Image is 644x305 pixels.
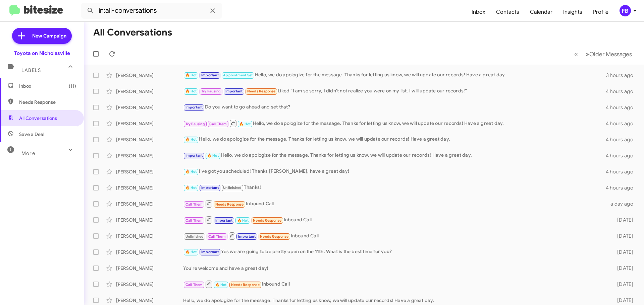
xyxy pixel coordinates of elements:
[183,152,606,159] div: Hello, we do apologize for the message. Thanks for letting us know, we will update our records! H...
[32,32,66,39] span: New Campaign
[93,27,172,38] h1: All Conversations
[183,297,606,304] div: Hello, we do apologize for the message. Thanks for letting us know, we will update our records! H...
[231,283,260,287] span: Needs Response
[571,47,636,61] nav: Page navigation example
[183,103,606,111] div: Do you want to go ahead and set that?
[247,89,276,93] span: Needs Response
[201,73,219,77] span: Important
[558,2,588,22] a: Insights
[14,50,70,57] div: Toyota on Nicholasville
[116,297,183,304] div: [PERSON_NAME]
[620,5,631,16] div: FB
[116,120,183,127] div: [PERSON_NAME]
[589,51,632,58] span: Older Messages
[116,88,183,95] div: [PERSON_NAME]
[225,89,243,93] span: Important
[185,202,203,207] span: Call Them
[185,137,197,142] span: 🔥 Hot
[183,87,606,95] div: Liked “I am so sorry, I didn't not realize you were on my list. I will update our records!”
[116,168,183,175] div: [PERSON_NAME]
[116,152,183,159] div: [PERSON_NAME]
[185,218,203,223] span: Call Them
[215,218,233,223] span: Important
[116,217,183,223] div: [PERSON_NAME]
[614,5,637,16] button: FB
[239,122,251,126] span: 🔥 Hot
[69,83,76,89] span: (11)
[116,184,183,191] div: [PERSON_NAME]
[588,2,614,22] a: Profile
[606,297,639,304] div: [DATE]
[215,202,244,207] span: Needs Response
[185,122,205,126] span: Try Pausing
[606,104,639,111] div: 4 hours ago
[606,217,639,223] div: [DATE]
[606,201,639,207] div: a day ago
[116,104,183,111] div: [PERSON_NAME]
[21,150,35,156] span: More
[185,73,197,77] span: 🔥 Hot
[183,168,606,175] div: I've got you scheduled! Thanks [PERSON_NAME], have a great day!
[491,2,525,22] a: Contacts
[238,234,256,239] span: Important
[183,119,606,128] div: Hello, we do apologize for the message. Thanks for letting us know, we will update our records! H...
[116,72,183,79] div: [PERSON_NAME]
[574,50,578,58] span: «
[183,184,606,192] div: Thanks!
[19,99,76,105] span: Needs Response
[606,152,639,159] div: 4 hours ago
[606,88,639,95] div: 4 hours ago
[185,153,203,158] span: Important
[606,72,639,79] div: 3 hours ago
[253,218,281,223] span: Needs Response
[606,233,639,239] div: [DATE]
[185,89,197,93] span: 🔥 Hot
[116,249,183,255] div: [PERSON_NAME]
[183,136,606,143] div: Hello, we do apologize for the message. Thanks for letting us know, we will update our records! H...
[582,47,636,61] button: Next
[201,185,219,190] span: Important
[215,283,227,287] span: 🔥 Hot
[116,265,183,272] div: [PERSON_NAME]
[606,184,639,191] div: 4 hours ago
[19,131,44,138] span: Save a Deal
[21,67,41,73] span: Labels
[183,71,606,79] div: Hello, we do apologize for the message. Thanks for letting us know, we will update our records! H...
[201,89,221,93] span: Try Pausing
[606,136,639,143] div: 4 hours ago
[116,136,183,143] div: [PERSON_NAME]
[606,265,639,272] div: [DATE]
[185,185,197,190] span: 🔥 Hot
[207,153,219,158] span: 🔥 Hot
[209,122,227,126] span: Call Them
[606,120,639,127] div: 4 hours ago
[183,216,606,224] div: Inbound Call
[606,249,639,255] div: [DATE]
[81,3,222,19] input: Search
[183,280,606,288] div: Inbound Call
[237,218,249,223] span: 🔥 Hot
[570,47,582,61] button: Previous
[19,115,57,122] span: All Conversations
[606,168,639,175] div: 4 hours ago
[12,28,72,44] a: New Campaign
[223,185,241,190] span: Unfinished
[185,234,204,239] span: Unfinished
[606,281,639,288] div: [DATE]
[185,283,203,287] span: Call Them
[260,234,288,239] span: Needs Response
[223,73,253,77] span: Appointment Set
[116,281,183,288] div: [PERSON_NAME]
[586,50,589,58] span: »
[466,2,491,22] a: Inbox
[525,2,558,22] a: Calendar
[185,250,197,254] span: 🔥 Hot
[19,83,76,89] span: Inbox
[116,233,183,239] div: [PERSON_NAME]
[116,201,183,207] div: [PERSON_NAME]
[201,250,219,254] span: Important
